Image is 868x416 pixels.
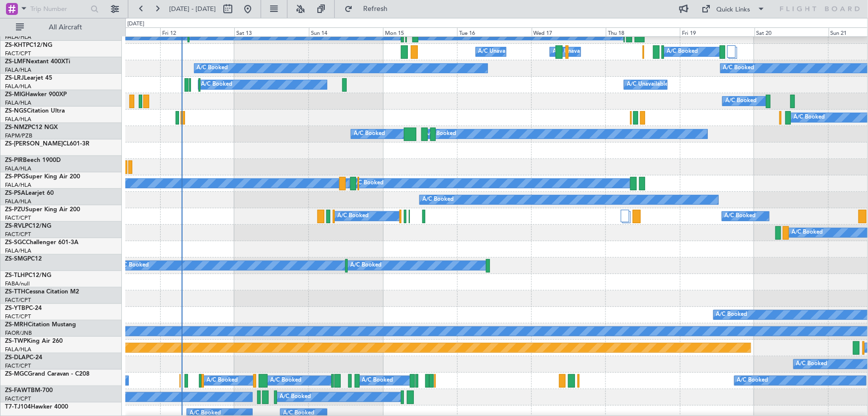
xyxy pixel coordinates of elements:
div: Fri 19 [680,27,754,36]
div: A/C Booked [270,373,301,388]
div: A/C Booked [716,307,748,322]
span: ZS-TWP [5,338,27,344]
div: A/C Booked [793,110,825,125]
span: ZS-PSA [5,190,25,196]
a: FALA/HLA [5,33,31,41]
div: A/C Unavailable [479,44,520,59]
span: ZS-LRJ [5,75,24,81]
a: ZS-LRJLearjet 45 [5,75,52,81]
a: ZS-TWPKing Air 260 [5,338,63,344]
span: ZS-TLH [5,273,25,278]
a: ZS-SMGPC12 [5,256,42,262]
button: Quick Links [697,1,771,17]
span: ZS-PIR [5,157,23,163]
input: Trip Number [30,1,88,16]
a: FACT/CPT [5,362,31,370]
div: A/C Booked [362,373,393,388]
button: Refresh [340,1,399,17]
div: A/C Booked [206,373,238,388]
div: A/C Booked [197,61,228,76]
a: ZS-RVLPC12/NG [5,223,51,229]
span: ZS-NGS [5,108,27,114]
a: FALA/HLA [5,66,31,74]
a: FACT/CPT [5,214,31,222]
a: ZS-LMFNextant 400XTi [5,59,70,65]
span: All Aircraft [26,24,105,31]
a: FACT/CPT [5,313,31,320]
div: A/C Booked [425,127,456,141]
div: Fri 12 [160,27,234,36]
span: ZS-[PERSON_NAME] [5,141,63,147]
div: [DATE] [127,20,144,28]
a: ZS-NMZPC12 NGX [5,125,58,131]
a: ZS-MRHCitation Mustang [5,322,76,328]
div: A/C Booked [201,77,232,92]
a: FAPM/PZB [5,132,32,139]
a: FALA/HLA [5,165,31,172]
a: ZS-MGCGrand Caravan - C208 [5,371,90,377]
div: Sat 13 [234,27,308,36]
div: A/C Unavailable [553,44,594,59]
span: ZS-RVL [5,223,25,229]
div: A/C Booked [117,258,149,273]
span: ZS-TTH [5,289,25,295]
a: FALA/HLA [5,181,31,189]
div: Mon 15 [383,27,457,36]
div: A/C Booked [350,258,382,273]
div: A/C Booked [723,61,755,76]
div: A/C Booked [791,225,823,240]
span: ZS-YTB [5,305,25,311]
a: FALA/HLA [5,198,31,205]
a: FACT/CPT [5,395,31,403]
div: A/C Booked [352,176,384,191]
a: ZS-SGCChallenger 601-3A [5,240,79,246]
div: A/C Booked [280,390,311,405]
div: Quick Links [717,5,751,15]
button: All Aircraft [11,19,108,35]
div: Wed 17 [532,27,606,36]
a: ZS-MIGHawker 900XP [5,92,67,98]
a: ZS-KHTPC12/NG [5,42,52,48]
a: ZS-[PERSON_NAME]CL601-3R [5,141,90,147]
a: ZS-DLAPC-24 [5,355,42,361]
span: ZS-PZU [5,207,25,213]
div: A/C Booked [737,373,769,388]
span: Refresh [355,5,396,12]
div: A/C Booked [725,94,757,109]
span: T7-TJ104 [5,404,31,410]
a: ZS-TTHCessna Citation M2 [5,289,79,295]
a: ZS-PZUSuper King Air 200 [5,207,80,213]
a: ZS-PIRBeech 1900D [5,157,61,163]
span: ZS-LMF [5,59,26,65]
a: FACT/CPT [5,296,31,304]
span: ZS-KHT [5,42,26,48]
a: FACT/CPT [5,50,31,57]
span: ZS-MRH [5,322,28,328]
span: ZS-MIG [5,92,25,98]
a: FABA/null [5,280,30,287]
a: FAOR/JNB [5,329,32,337]
div: A/C Booked [796,357,828,372]
span: ZS-FAW [5,388,27,394]
div: Thu 18 [606,27,680,36]
div: A/C Booked [725,209,756,224]
div: Tue 16 [457,27,531,36]
span: ZS-MGC [5,371,28,377]
a: FALA/HLA [5,83,31,90]
span: ZS-NMZ [5,125,28,131]
a: FACT/CPT [5,231,31,238]
div: A/C Booked [337,209,369,224]
a: ZS-FAWTBM-700 [5,388,53,394]
div: A/C Unavailable [627,77,668,92]
a: ZS-PPGSuper King Air 200 [5,174,80,180]
a: T7-TJ104Hawker 4000 [5,404,68,410]
div: Sun 14 [309,27,383,36]
div: A/C Booked [667,44,698,59]
a: ZS-NGSCitation Ultra [5,108,65,114]
a: FALA/HLA [5,247,31,255]
div: Sat 20 [755,27,829,36]
span: ZS-SMG [5,256,27,262]
a: FALA/HLA [5,99,31,107]
span: ZS-DLA [5,355,26,361]
a: ZS-TLHPC12/NG [5,273,51,278]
